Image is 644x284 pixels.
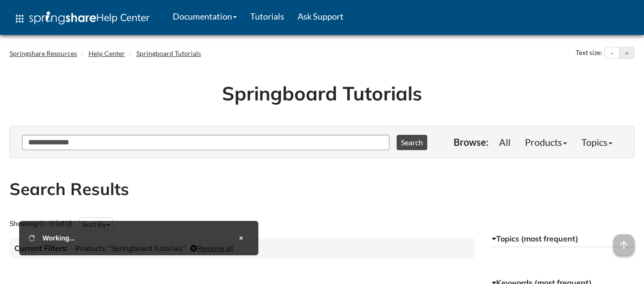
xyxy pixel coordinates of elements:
p: Browse: [454,135,489,149]
a: apps Help Center [7,4,156,33]
span: Working... [43,234,75,242]
div: Text size: [574,47,604,59]
span: arrow_upward [613,234,634,255]
a: arrow_upward [613,235,634,247]
button: Decrease text size [605,47,619,59]
a: Tutorials [244,4,291,28]
button: Close [233,230,249,246]
h3: Current Filters [14,243,68,253]
a: Springshare Resources [10,49,77,57]
button: Topics (most frequent) [489,230,634,248]
button: Sort By [79,218,113,231]
a: Documentation [166,4,244,28]
h2: Search Results [10,177,634,201]
a: All [492,132,518,152]
h1: Springboard Tutorials [17,80,627,107]
a: Ask Support [291,4,350,28]
button: Search [397,135,427,150]
span: Showing 0 - 0 (of 0) [10,218,72,228]
a: Products [518,132,574,152]
button: Increase text size [620,47,634,59]
img: Springshare [29,11,96,24]
span: apps [14,13,25,24]
a: Help Center [89,49,125,57]
a: Springboard Tutorials [136,49,201,57]
a: Topics [574,132,620,152]
span: Help Center [96,11,150,23]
